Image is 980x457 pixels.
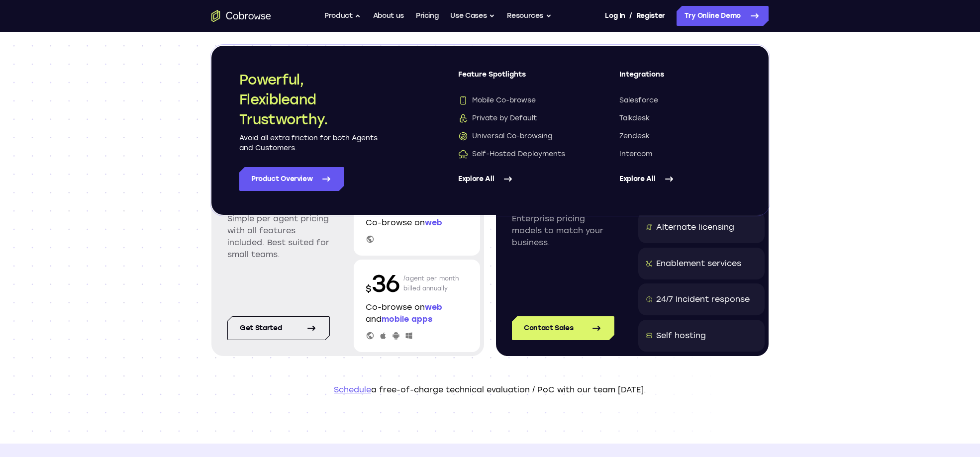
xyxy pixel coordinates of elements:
[227,213,330,261] p: Simple per agent pricing with all features included. Best suited for small teams.
[656,221,734,233] div: Alternate licensing
[619,131,741,141] a: Zendesk
[366,283,372,294] span: $
[239,133,379,153] p: Avoid all extra friction for both Agents and Customers.
[636,6,665,26] a: Register
[366,217,468,229] p: Co-browse on
[458,149,580,159] a: Self-Hosted DeploymentsSelf-Hosted Deployments
[450,6,495,26] button: Use Cases
[512,316,614,340] a: Contact Sales
[458,131,552,141] span: Universal Co-browsing
[211,10,271,22] a: Go to the home page
[425,218,442,227] span: web
[458,113,537,123] span: Private by Default
[656,330,706,342] div: Self hosting
[324,6,361,26] button: Product
[619,113,741,123] a: Talkdesk
[458,149,565,159] span: Self-Hosted Deployments
[366,301,468,325] p: Co-browse on and
[619,70,741,88] span: Integrations
[227,316,330,340] a: Get started
[458,149,468,159] img: Self-Hosted Deployments
[629,10,632,22] span: /
[619,149,741,159] a: Intercom
[619,149,652,159] span: Intercom
[458,113,580,123] a: Private by DefaultPrivate by Default
[619,131,650,141] span: Zendesk
[656,293,750,305] div: 24/7 Incident response
[416,6,439,26] a: Pricing
[458,70,580,88] span: Feature Spotlights
[382,314,432,324] span: mobile apps
[605,6,625,26] a: Log In
[373,6,404,26] a: About us
[619,167,741,191] a: Explore All
[458,95,536,105] span: Mobile Co-browse
[458,95,580,105] a: Mobile Co-browseMobile Co-browse
[425,302,442,312] span: web
[656,258,741,270] div: Enablement services
[458,167,580,191] a: Explore All
[458,131,468,141] img: Universal Co-browsing
[619,113,650,123] span: Talkdesk
[366,268,399,299] p: 36
[512,213,614,249] p: Enterprise pricing models to match your business.
[458,113,468,123] img: Private by Default
[403,268,459,299] p: /agent per month billed annually
[619,95,741,105] a: Salesforce
[507,6,552,26] button: Resources
[211,384,769,396] p: a free-of-charge technical evaluation / PoC with our team [DATE].
[334,385,371,394] a: Schedule
[677,6,769,26] a: Try Online Demo
[458,131,580,141] a: Universal Co-browsingUniversal Co-browsing
[458,95,468,105] img: Mobile Co-browse
[619,95,658,105] span: Salesforce
[239,70,379,129] h2: Powerful, Flexible and Trustworthy.
[239,167,344,191] a: Product Overview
